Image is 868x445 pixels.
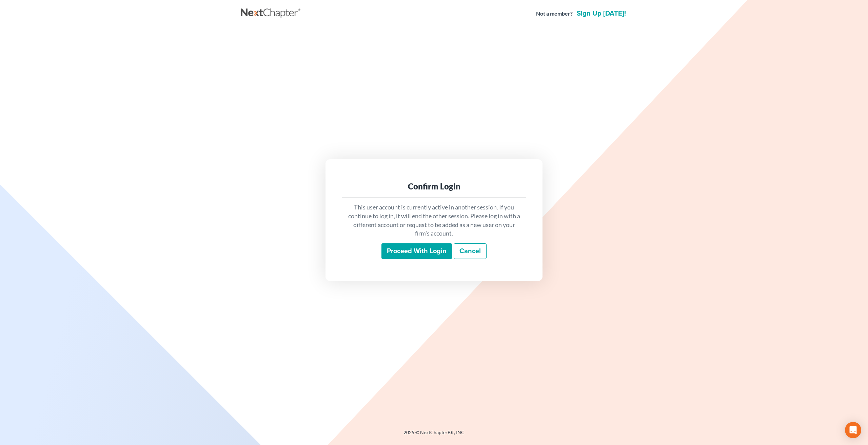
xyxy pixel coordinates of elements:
[575,10,627,17] a: Sign up [DATE]!
[347,181,521,192] div: Confirm Login
[845,422,861,438] div: Open Intercom Messenger
[536,10,573,18] strong: Not a member?
[454,243,487,259] a: Cancel
[381,243,452,259] input: Proceed with login
[347,203,521,238] p: This user account is currently active in another session. If you continue to log in, it will end ...
[241,429,627,441] div: 2025 © NextChapterBK, INC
